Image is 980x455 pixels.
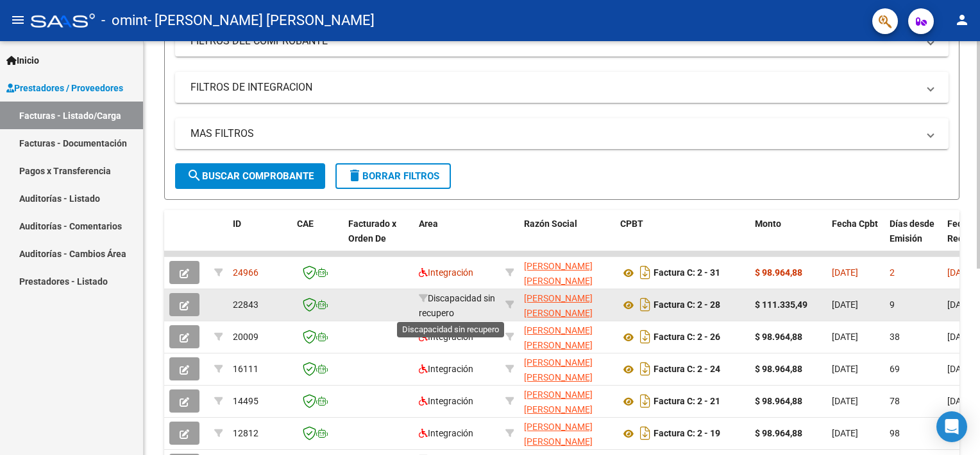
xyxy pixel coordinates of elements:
i: Descargar documento [637,262,654,283]
span: Integración [419,364,473,374]
strong: Factura C: 2 - 21 [654,397,720,407]
strong: $ 98.964,88 [755,396,802,406]
mat-expansion-panel-header: MAS FILTROS [175,118,949,149]
button: Buscar Comprobante [175,163,325,189]
div: 20419643824 [524,259,610,286]
span: [DATE] [947,267,974,278]
span: [DATE] [832,396,858,406]
span: [DATE] [832,428,858,438]
span: [DATE] [832,299,858,310]
datatable-header-cell: Fecha Cpbt [827,210,884,267]
datatable-header-cell: CPBT [615,210,750,267]
span: [PERSON_NAME] [PERSON_NAME] [524,325,593,350]
mat-icon: menu [10,12,26,28]
span: Borrar Filtros [347,170,439,182]
span: 24966 [233,267,258,278]
span: Integración [419,267,473,278]
strong: $ 98.964,88 [755,332,802,342]
strong: Factura C: 2 - 31 [654,268,720,278]
span: Discapacidad sin recupero [419,293,495,318]
mat-icon: person [954,12,970,28]
mat-expansion-panel-header: FILTROS DE INTEGRACION [175,72,949,103]
span: [DATE] [947,396,974,406]
div: 20419643824 [524,388,610,415]
span: ID [233,219,241,229]
mat-icon: delete [347,168,362,183]
i: Descargar documento [637,423,654,443]
span: CAE [297,219,314,229]
span: 38 [890,332,900,342]
span: 22843 [233,299,258,310]
span: [PERSON_NAME] [PERSON_NAME] [524,293,593,318]
div: 20419643824 [524,323,610,350]
span: [PERSON_NAME] [PERSON_NAME] [524,261,593,286]
div: 20419643824 [524,355,610,382]
span: Integración [419,428,473,438]
datatable-header-cell: Razón Social [519,210,615,267]
span: [DATE] [947,364,974,374]
span: [PERSON_NAME] [PERSON_NAME] [524,422,593,447]
span: Razón Social [524,219,577,229]
span: Integración [419,396,473,406]
div: 20419643824 [524,420,610,447]
datatable-header-cell: Area [414,210,500,267]
span: 12812 [233,428,258,438]
span: - [PERSON_NAME] [PERSON_NAME] [148,6,375,35]
span: - omint [101,6,148,35]
span: Buscar Comprobante [187,170,314,182]
span: 2 [890,267,895,278]
div: Open Intercom Messenger [936,411,967,442]
mat-icon: search [187,168,202,183]
span: Facturado x Orden De [348,219,396,244]
strong: Factura C: 2 - 26 [654,332,720,343]
strong: $ 98.964,88 [755,428,802,438]
span: Integración [419,332,473,342]
div: 20419643824 [524,291,610,318]
span: CPBT [620,219,643,229]
strong: Factura C: 2 - 28 [654,300,720,310]
datatable-header-cell: CAE [292,210,343,267]
span: 98 [890,428,900,438]
span: Area [419,219,438,229]
span: 20009 [233,332,258,342]
span: [DATE] [947,299,974,310]
span: Prestadores / Proveedores [6,81,123,95]
span: 9 [890,299,895,310]
strong: Factura C: 2 - 19 [654,429,720,439]
strong: $ 111.335,49 [755,299,807,310]
datatable-header-cell: ID [228,210,292,267]
span: 69 [890,364,900,374]
span: [PERSON_NAME] [PERSON_NAME] [524,389,593,415]
span: Inicio [6,53,39,67]
button: Borrar Filtros [335,163,451,189]
span: 78 [890,396,900,406]
strong: Factura C: 2 - 24 [654,364,720,375]
span: Monto [755,219,781,229]
span: Días desde Emisión [890,219,934,244]
span: [DATE] [832,267,858,278]
span: 16111 [233,364,258,374]
i: Descargar documento [637,294,654,315]
span: [DATE] [832,364,858,374]
span: 14495 [233,396,258,406]
datatable-header-cell: Monto [750,210,827,267]
i: Descargar documento [637,326,654,347]
i: Descargar documento [637,359,654,379]
span: Fecha Cpbt [832,219,878,229]
mat-panel-title: MAS FILTROS [190,127,918,141]
span: [DATE] [832,332,858,342]
strong: $ 98.964,88 [755,364,802,374]
mat-panel-title: FILTROS DE INTEGRACION [190,80,918,94]
datatable-header-cell: Facturado x Orden De [343,210,414,267]
span: [PERSON_NAME] [PERSON_NAME] [524,357,593,382]
strong: $ 98.964,88 [755,267,802,278]
datatable-header-cell: Días desde Emisión [884,210,942,267]
span: [DATE] [947,332,974,342]
i: Descargar documento [637,391,654,411]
